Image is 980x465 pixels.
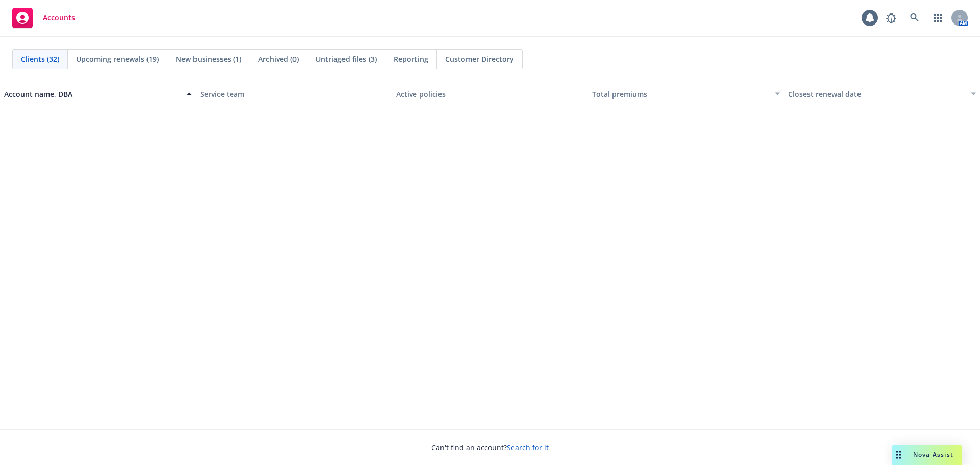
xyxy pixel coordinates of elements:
[913,450,953,459] span: Nova Assist
[588,82,784,106] button: Total premiums
[4,89,181,100] div: Account name, DBA
[76,54,159,64] span: Upcoming renewals (19)
[881,8,901,28] a: Report a Bug
[904,8,925,28] a: Search
[431,442,549,453] span: Can't find an account?
[392,82,588,106] button: Active policies
[892,445,962,465] button: Nova Assist
[394,54,428,64] span: Reporting
[892,445,905,465] div: Drag to move
[21,54,59,64] span: Clients (32)
[315,54,377,64] span: Untriaged files (3)
[196,82,392,106] button: Service team
[396,89,584,100] div: Active policies
[43,14,75,22] span: Accounts
[176,54,241,64] span: New businesses (1)
[788,89,965,100] div: Closest renewal date
[200,89,388,100] div: Service team
[784,82,980,106] button: Closest renewal date
[8,4,79,32] a: Accounts
[928,8,948,28] a: Switch app
[592,89,769,100] div: Total premiums
[445,54,514,64] span: Customer Directory
[258,54,299,64] span: Archived (0)
[507,443,549,452] a: Search for it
